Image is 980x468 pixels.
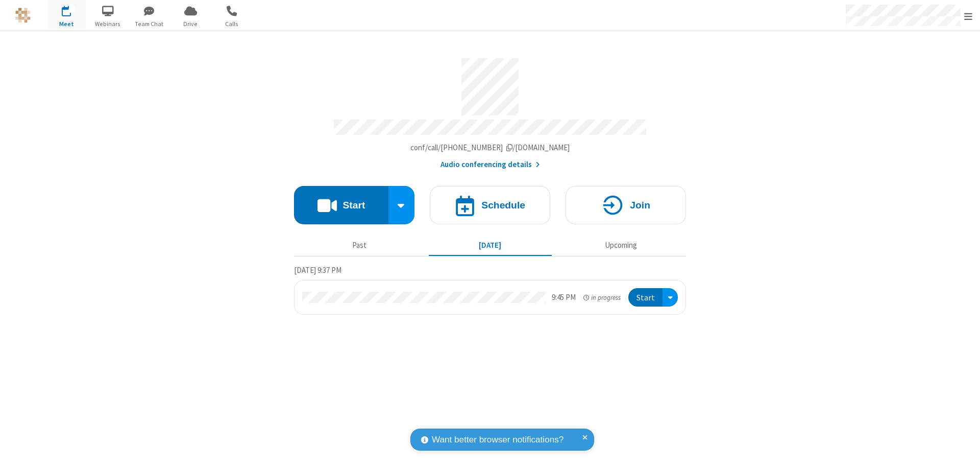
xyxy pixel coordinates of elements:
[583,293,621,302] em: in progress
[430,186,550,224] button: Schedule
[429,236,552,255] button: [DATE]
[410,142,570,154] button: Copy my meeting room linkCopy my meeting room link
[410,143,570,152] span: Copy my meeting room link
[342,200,365,210] h4: Start
[432,433,563,447] span: Want better browser notifications?
[171,19,210,29] span: Drive
[89,19,127,29] span: Webinars
[552,292,576,303] div: 9:45 PM
[294,51,686,171] section: Account details
[294,264,686,315] section: Today's Meetings
[628,288,663,307] button: Start
[294,186,388,224] button: Start
[130,19,168,29] span: Team Chat
[663,288,678,307] div: Open menu
[388,186,415,224] div: Start conference options
[566,186,686,224] button: Join
[630,200,650,210] h4: Join
[294,265,341,275] span: [DATE] 9:37 PM
[47,19,86,29] span: Meet
[213,19,251,29] span: Calls
[298,236,421,255] button: Past
[69,6,76,13] div: 1
[481,200,525,210] h4: Schedule
[15,8,31,23] img: QA Selenium DO NOT DELETE OR CHANGE
[559,236,682,255] button: Upcoming
[440,159,540,171] button: Audio conferencing details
